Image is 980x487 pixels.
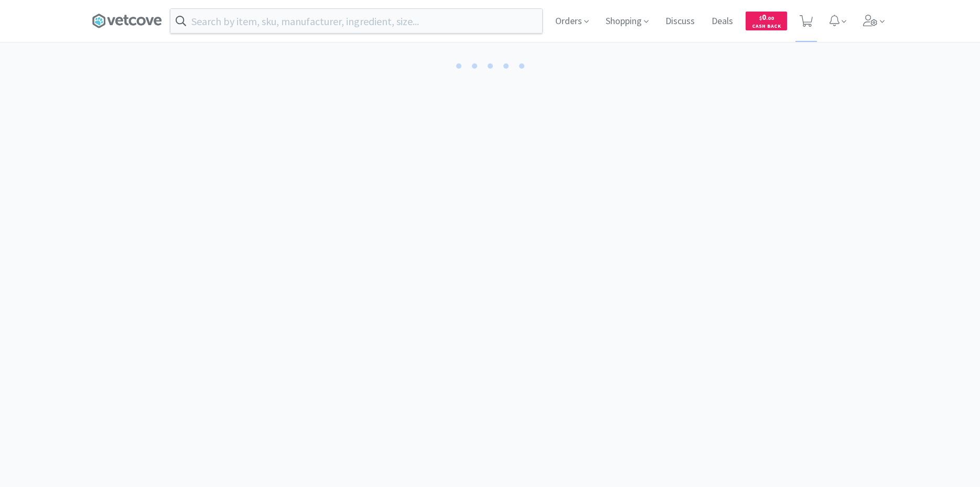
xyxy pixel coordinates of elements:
[759,15,762,21] span: $
[759,12,774,22] span: 0
[766,15,774,21] span: . 00
[707,17,737,26] a: Deals
[170,9,542,33] input: Search by item, sku, manufacturer, ingredient, size...
[661,17,699,26] a: Discuss
[752,24,781,30] span: Cash Back
[746,7,787,35] a: $0.00Cash Back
